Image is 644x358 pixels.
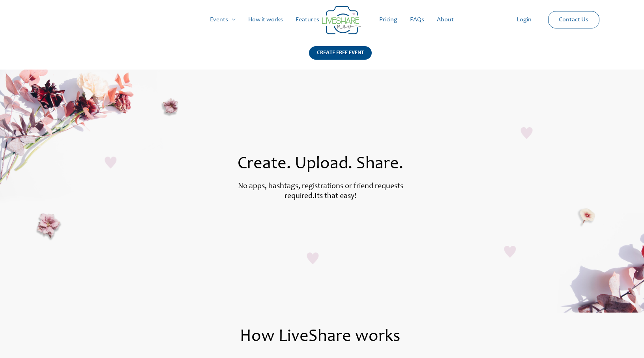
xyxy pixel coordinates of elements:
[242,7,289,32] a: How it works
[68,328,571,346] h1: How LiveShare works
[309,46,372,70] a: CREATE FREE EVENT
[204,7,242,32] a: Events
[373,7,404,32] a: Pricing
[238,156,403,173] span: Create. Upload. Share.
[289,7,326,32] a: Features
[510,7,538,32] a: Login
[552,11,595,28] a: Contact Us
[309,46,372,60] div: CREATE FREE EVENT
[14,7,630,32] nav: Site Navigation
[238,183,403,200] label: No apps, hashtags, registrations or friend requests required.
[322,6,361,34] img: Group 14 | Live Photo Slideshow for Events | Create Free Events Album for Any Occasion
[404,7,431,32] a: FAQs
[315,192,356,200] label: Its that easy!
[431,7,460,32] a: About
